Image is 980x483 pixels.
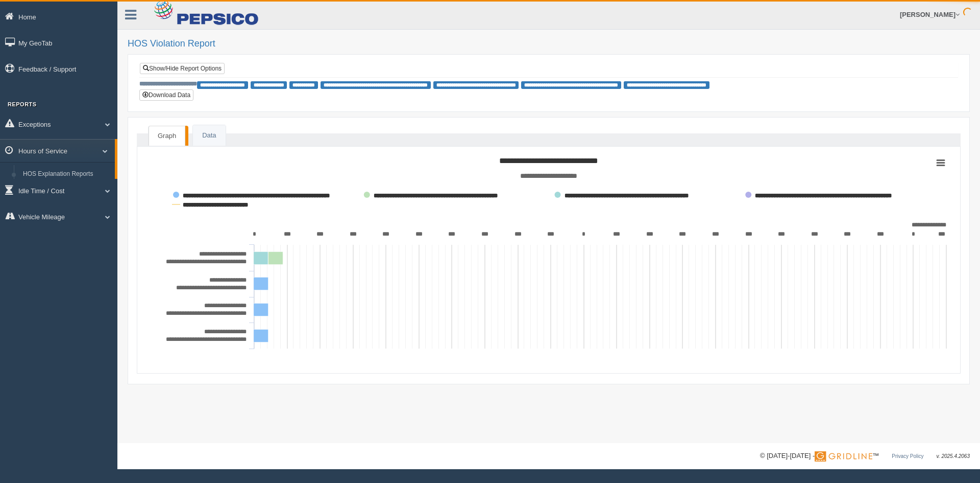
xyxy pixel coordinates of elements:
a: Privacy Policy [892,453,923,459]
h2: HOS Violation Report [128,39,970,49]
span: v. 2025.4.2063 [937,453,970,459]
a: Data [193,125,225,146]
img: Gridline [815,451,872,462]
a: Graph [149,126,185,146]
div: © [DATE]-[DATE] - ™ [760,451,970,462]
a: HOS Explanation Reports [18,165,115,183]
a: Show/Hide Report Options [140,63,225,74]
button: Download Data [139,89,193,101]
